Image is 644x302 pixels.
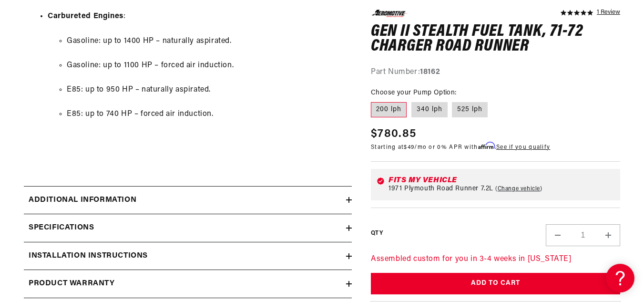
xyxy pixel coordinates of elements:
[388,176,614,184] div: Fits my vehicle
[371,88,458,98] legend: Choose your Pump Option:
[371,273,620,294] button: Add to Cart
[24,242,352,270] summary: Installation Instructions
[29,250,148,262] h2: Installation Instructions
[29,194,136,207] h2: Additional information
[67,35,347,48] li: Gasoline: up to 1400 HP – naturally aspirated.
[67,108,347,121] li: E85: up to 740 HP – forced air induction.
[371,142,550,151] p: Starting at /mo or 0% APR with .
[24,270,352,298] summary: Product warranty
[29,278,115,290] h2: Product warranty
[478,142,495,149] span: Affirm
[24,187,352,214] summary: Additional information
[24,214,352,242] summary: Specifications
[452,102,488,117] label: 525 lph
[371,66,620,78] div: Part Number:
[371,253,620,265] p: Assembled custom for you in 3-4 weeks in [US_STATE]
[411,102,448,117] label: 340 lph
[67,84,347,96] li: E85: up to 950 HP – naturally aspirated.
[371,24,620,54] h1: Gen II Stealth Fuel Tank, 71-72 Charger Road Runner
[404,144,414,150] span: $49
[420,68,440,75] strong: 18162
[48,10,347,159] li: :
[48,12,123,20] strong: Carbureted Engines
[496,144,550,150] a: See if you qualify - Learn more about Affirm Financing (opens in modal)
[371,229,383,238] label: QTY
[388,185,493,192] span: 1971 Plymouth Road Runner 7.2L
[597,10,620,16] a: 1 reviews
[67,60,347,72] li: Gasoline: up to 1100 HP – forced air induction.
[371,125,416,142] span: $780.85
[29,222,94,234] h2: Specifications
[371,102,407,117] label: 200 lph
[495,185,542,192] a: Change vehicle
